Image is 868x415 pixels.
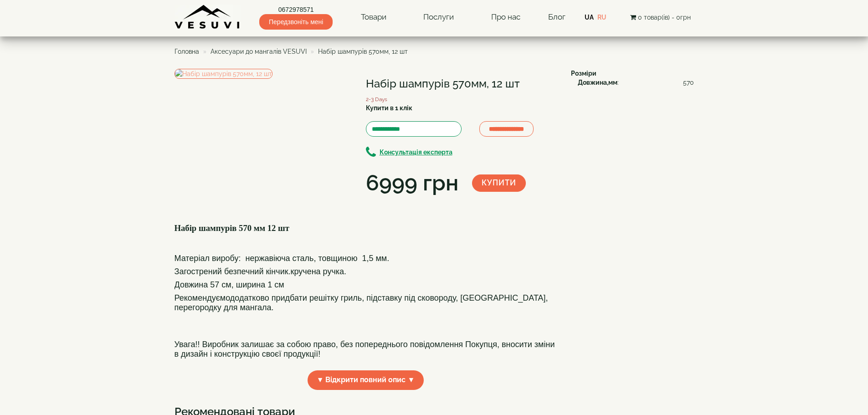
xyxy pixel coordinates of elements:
[175,69,272,79] img: Набір шампурів 570мм, 12 шт
[259,14,333,30] span: Передзвоніть мені
[683,78,694,87] span: 570
[220,293,226,302] span: м
[318,48,408,55] span: Набір шампурів 570мм, 12 шт
[414,7,463,28] a: Послуги
[571,70,596,77] b: Розміри
[585,14,594,21] a: UA
[179,267,346,276] span: агострений безпечний кінчик.кручена ручка.
[366,78,557,90] h1: Набір шампурів 570мм, 12 шт
[597,14,606,21] a: RU
[308,370,424,390] span: ▼ Відкрити повний опис ▼
[366,96,387,102] small: 2-3 Days
[175,293,216,302] span: Рекоменду
[380,149,452,156] b: Консультація експерта
[216,293,220,302] span: є
[181,254,389,263] span: атеріал виробу: нержавіюча сталь, товщиною 1,5 мм.
[211,48,307,55] a: Аксесуари до мангалів VESUVI
[366,103,412,113] label: Купити в 1 клік
[175,223,290,233] font: Набір шампурів 570 мм 12 шт
[352,7,395,28] a: Товари
[578,78,694,87] div: :
[472,174,526,192] button: Купити
[175,5,241,30] img: Завод VESUVI
[548,12,565,21] a: Блог
[226,293,230,302] span: о
[627,12,693,22] button: 0 товар(ів) - 0грн
[638,14,691,21] span: 0 товар(ів) - 0грн
[259,5,333,14] a: 0672978571
[175,267,180,276] span: З
[366,168,458,199] div: 6999 грн
[175,293,548,312] span: додатково придбати решітку гриль, підставку під сковороду, [GEOGRAPHIC_DATA], перегородку для ман...
[578,79,617,86] b: Довжина,мм
[175,280,284,289] span: Довжина 57 см, ширина 1 см
[175,48,199,55] a: Головна
[175,254,181,263] span: М
[175,340,555,359] span: Увага!! Виробник залишає за собою право, без попереднього повідомлення Покупця, вносити зміни в д...
[482,7,529,28] a: Про нас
